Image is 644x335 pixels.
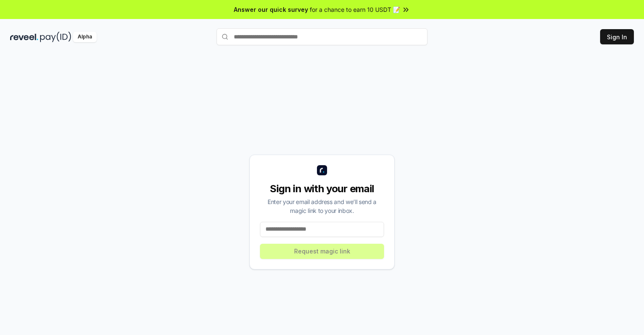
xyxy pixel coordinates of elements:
[317,165,327,175] img: logo_small
[260,182,384,196] div: Sign in with your email
[310,5,400,14] span: for a chance to earn 10 USDT 📝
[40,32,71,42] img: pay_id
[600,29,634,44] button: Sign In
[73,32,97,42] div: Alpha
[234,5,308,14] span: Answer our quick survey
[10,32,38,42] img: reveel_dark
[260,197,384,215] div: Enter your email address and we’ll send a magic link to your inbox.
